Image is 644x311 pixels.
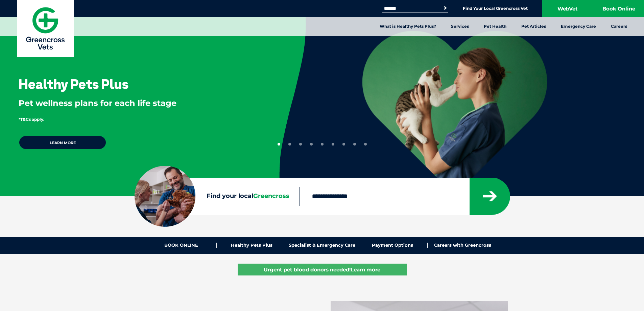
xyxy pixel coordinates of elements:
a: BOOK ONLINE [146,243,217,248]
button: 4 of 9 [310,143,313,146]
a: Pet Health [476,17,514,36]
a: Careers with Greencross [428,243,498,248]
button: 8 of 9 [353,143,356,146]
a: Payment Options [357,243,428,248]
h3: Healthy Pets Plus [19,77,128,91]
button: Search [442,5,449,12]
a: What is Healthy Pets Plus? [372,17,444,36]
a: Emergency Care [553,17,603,36]
button: 3 of 9 [299,143,302,146]
button: 5 of 9 [321,143,324,146]
a: Urgent pet blood donors needed!Learn more [238,264,407,275]
button: 1 of 9 [278,143,280,146]
button: 9 of 9 [364,143,367,146]
a: Learn more [19,135,106,150]
label: Find your local [135,191,300,201]
a: Specialist & Emergency Care [287,243,357,248]
a: Pet Articles [514,17,553,36]
span: Greencross [253,192,289,200]
a: Healthy Pets Plus [217,243,287,248]
button: 2 of 9 [288,143,291,146]
a: Find Your Local Greencross Vet [463,6,528,11]
a: Careers [603,17,635,36]
span: *T&Cs apply. [19,117,44,122]
u: Learn more [351,266,380,273]
button: 7 of 9 [342,143,345,146]
button: 6 of 9 [332,143,334,146]
p: Pet wellness plans for each life stage [19,97,257,109]
a: Services [444,17,476,36]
